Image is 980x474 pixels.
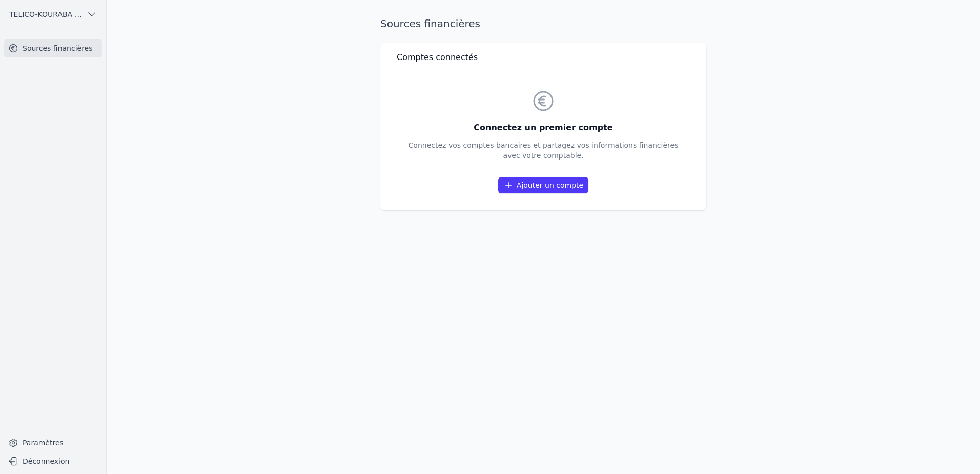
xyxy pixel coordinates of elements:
[4,39,102,57] a: Sources financières
[409,140,679,161] p: Connectez vos comptes bancaires et partagez vos informations financières avec votre comptable.
[4,6,102,23] button: TELICO-KOURABA SRL
[4,453,102,469] button: Déconnexion
[4,434,102,451] a: Paramètres
[9,9,83,19] span: TELICO-KOURABA SRL
[397,51,478,64] h3: Comptes connectés
[409,122,679,134] h3: Connectez un premier compte
[498,177,588,193] a: Ajouter un compte
[380,16,480,31] h1: Sources financières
